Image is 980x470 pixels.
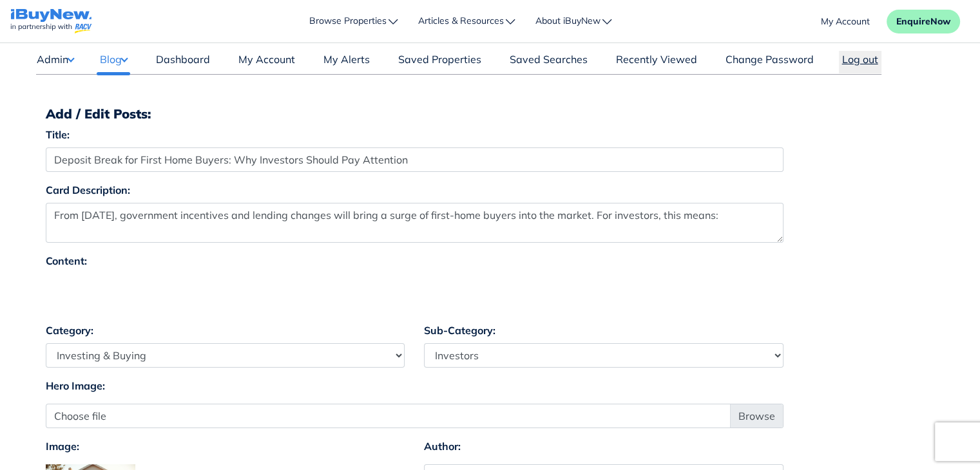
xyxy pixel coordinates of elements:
button: Blog [96,51,131,68]
input: 255 characters maximum [46,147,783,172]
a: navigations [10,6,92,37]
button: Admin [36,51,74,68]
strong: Sub-Category: [424,324,495,337]
strong: Card Description: [46,183,130,196]
a: Recently Viewed [613,52,700,73]
button: EnquireNow [887,10,960,33]
a: Change Password [722,52,817,73]
a: Saved Properties [395,52,485,73]
strong: Category: [46,324,93,337]
span: Now [930,15,950,27]
strong: Author: [424,440,461,453]
a: Saved Searches [506,52,591,73]
a: Dashboard [153,52,213,73]
strong: Hero Image: [46,379,105,392]
a: account [821,15,870,28]
textarea: From [DATE], government incentives and lending changes will bring a surge of first-home buyers in... [46,203,783,243]
h3: Add / Edit Posts: [46,106,935,122]
img: logo [10,9,92,34]
a: My Alerts [320,52,373,73]
a: My Account [235,52,298,73]
strong: Image: [46,440,79,453]
strong: Content: [46,254,87,267]
button: Log out [839,51,881,73]
strong: Title: [46,128,70,141]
